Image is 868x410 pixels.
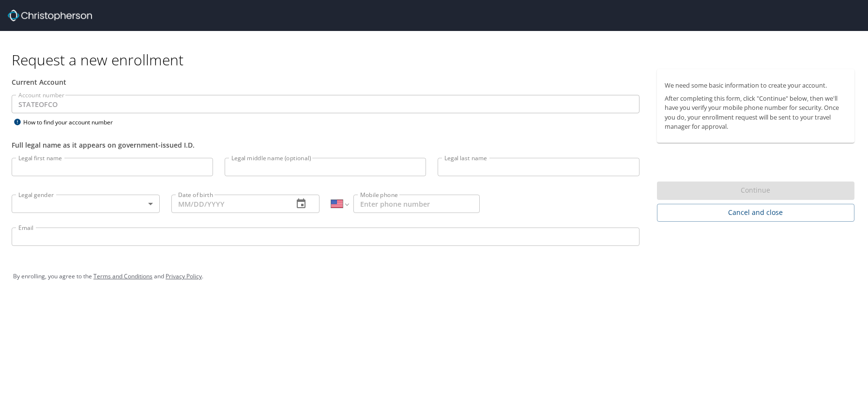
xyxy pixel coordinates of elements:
div: Full legal name as it appears on government-issued I.D. [12,140,640,150]
span: Cancel and close [665,207,847,219]
button: Cancel and close [657,204,854,222]
div: By enrolling, you agree to the and . [13,264,855,289]
img: cbt logo [8,10,92,21]
p: We need some basic information to create your account. [665,81,847,90]
h1: Request a new enrollment [12,50,862,69]
div: How to find your account number [12,116,133,128]
div: Current Account [12,77,640,87]
a: Terms and Conditions [93,272,152,280]
input: Enter phone number [353,195,479,213]
p: After completing this form, click "Continue" below, then we'll have you verify your mobile phone ... [665,94,847,131]
div: ​ [12,195,160,213]
input: MM/DD/YYYY [171,195,286,213]
a: Privacy Policy [166,272,202,280]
